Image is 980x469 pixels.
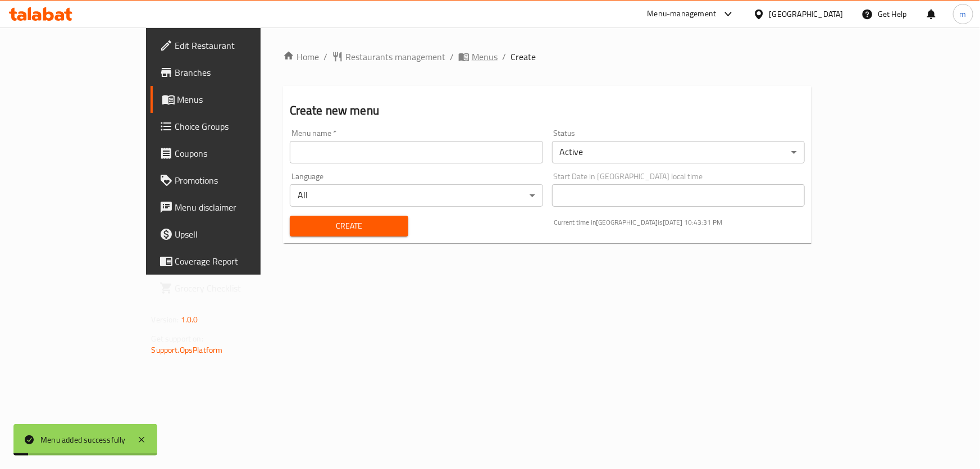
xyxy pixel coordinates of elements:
[554,217,805,227] p: Current time in [GEOGRAPHIC_DATA] is [DATE] 10:43:31 PM
[40,434,126,446] div: Menu added successfully
[151,275,309,302] a: Grocery Checklist
[450,50,454,63] li: /
[152,331,203,346] span: Get support on:
[151,59,309,86] a: Branches
[175,281,300,295] span: Grocery Checklist
[290,141,543,163] input: Please enter Menu name
[152,312,179,327] span: Version:
[769,8,844,20] div: [GEOGRAPHIC_DATA]
[175,147,300,160] span: Coupons
[458,50,498,63] a: Menus
[181,312,198,327] span: 1.0.0
[960,8,967,20] span: m
[177,93,300,106] span: Menus
[175,201,300,214] span: Menu disclaimer
[151,86,309,113] a: Menus
[345,50,445,63] span: Restaurants management
[175,39,300,52] span: Edit Restaurant
[502,50,506,63] li: /
[510,50,536,63] span: Create
[151,32,309,59] a: Edit Restaurant
[290,184,543,207] div: All
[290,216,408,236] button: Create
[151,140,309,167] a: Coupons
[552,141,805,163] div: Active
[152,343,223,357] a: Support.OpsPlatform
[175,174,300,187] span: Promotions
[299,219,399,233] span: Create
[323,50,327,63] li: /
[175,66,300,79] span: Branches
[332,50,445,63] a: Restaurants management
[175,227,300,241] span: Upsell
[151,194,309,221] a: Menu disclaimer
[175,120,300,133] span: Choice Groups
[151,167,309,194] a: Promotions
[472,50,498,63] span: Menus
[648,7,717,21] div: Menu-management
[283,50,812,63] nav: breadcrumb
[151,221,309,248] a: Upsell
[151,113,309,140] a: Choice Groups
[175,254,300,268] span: Coverage Report
[151,248,309,275] a: Coverage Report
[290,102,805,119] h2: Create new menu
